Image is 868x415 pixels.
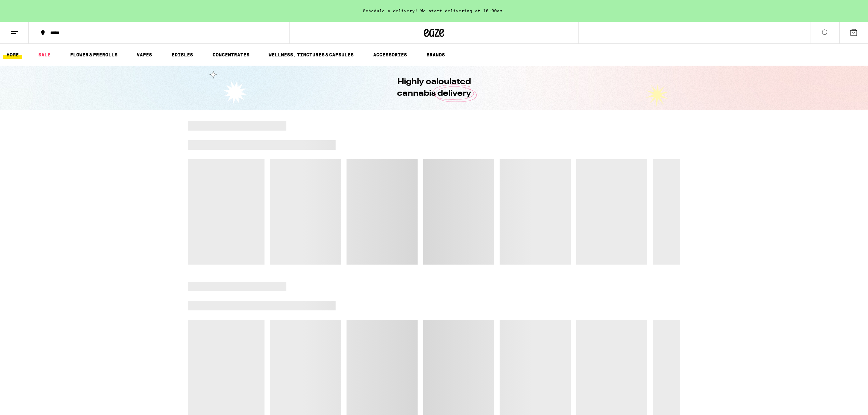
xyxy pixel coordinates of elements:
[265,51,357,59] a: WELLNESS, TINCTURES & CAPSULES
[209,51,253,59] a: CONCENTRATES
[35,51,54,59] a: SALE
[133,51,155,59] a: VAPES
[3,51,22,59] a: HOME
[423,51,448,59] button: BRANDS
[67,51,121,59] a: FLOWER & PREROLLS
[370,51,410,59] a: ACCESSORIES
[378,76,490,99] h1: Highly calculated cannabis delivery
[168,51,196,59] a: EDIBLES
